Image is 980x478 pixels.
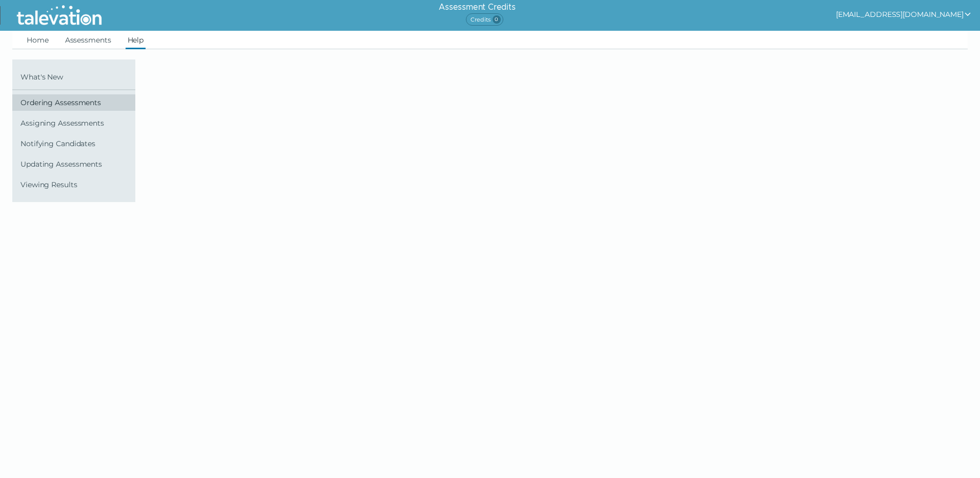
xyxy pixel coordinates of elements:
[21,119,131,127] span: Assigning Assessments
[439,1,515,13] h6: Assessment Credits
[21,98,131,107] span: Ordering Assessments
[21,181,131,189] span: Viewing Results
[466,13,503,26] span: Credits
[836,8,972,21] button: show user actions
[21,160,131,168] span: Updating Assessments
[21,73,131,81] span: What's New
[63,31,113,49] a: Assessments
[25,31,51,49] a: Home
[126,31,146,49] a: Help
[493,15,501,24] span: 0
[21,140,131,148] span: Notifying Candidates
[12,3,106,28] img: Talevation_Logo_Transparent_white.png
